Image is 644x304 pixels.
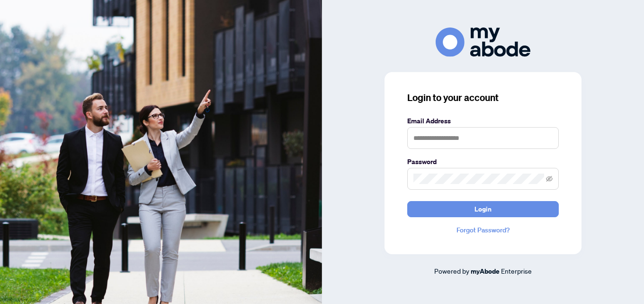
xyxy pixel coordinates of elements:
button: Login [407,201,559,217]
span: eye-invisible [546,175,553,182]
label: Password [407,157,559,167]
span: Enterprise [501,267,532,275]
span: Powered by [434,267,469,275]
span: Login [474,202,492,217]
label: Email Address [407,116,559,126]
a: myAbode [471,266,500,276]
img: ma-logo [436,28,530,56]
a: Forgot Password? [407,225,559,235]
h3: Login to your account [407,91,559,104]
